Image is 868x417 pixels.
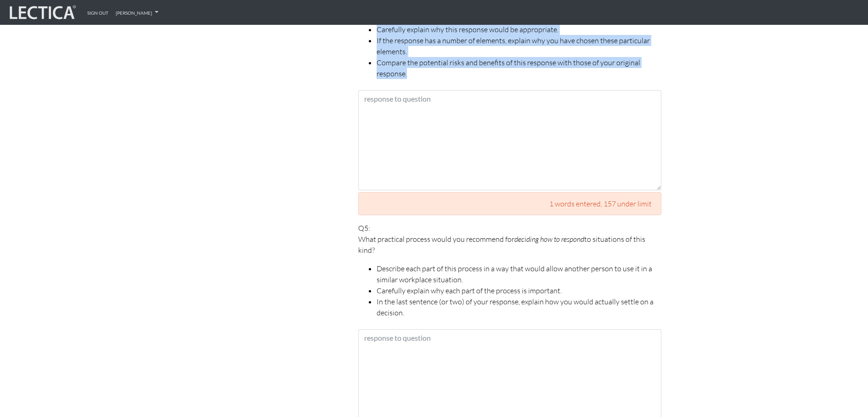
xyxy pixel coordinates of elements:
li: If the response has a number of elements, explain why you have chosen these particular elements. [377,35,661,57]
a: [PERSON_NAME] [112,4,162,21]
img: lecticalive [7,4,76,21]
li: In the last sentence (or two) of your response, explain how you would actually settle on a decision. [377,296,661,318]
a: Sign out [84,4,112,21]
em: deciding how to respond [514,234,584,244]
span: , 157 under limit [601,199,652,208]
li: Describe each part of this process in a way that would allow another person to use it in a simila... [377,263,661,285]
li: Carefully explain why this response would be appropriate. [377,24,661,35]
li: Carefully explain why each part of the process is important. [377,285,661,296]
p: What practical process would you recommend for to situations of this kind? [358,234,661,256]
p: Q5: [358,223,661,318]
div: 1 words entered [358,192,661,215]
li: Compare the potential risks and benefits of this response with those of your original response. [377,57,661,79]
